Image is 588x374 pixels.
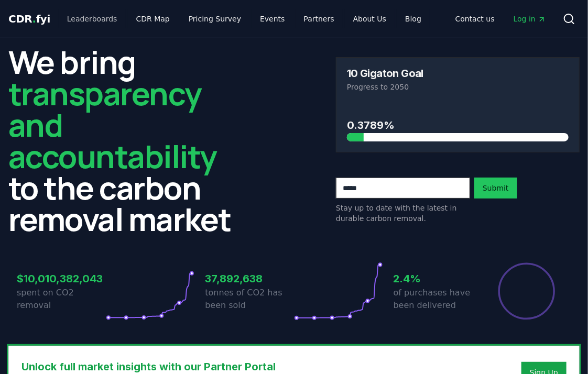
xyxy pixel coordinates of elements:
span: transparency and accountability [8,72,217,178]
nav: Main [447,9,554,28]
div: Percentage of sales delivered [497,262,556,321]
a: Partners [296,9,343,28]
h3: 10 Gigaton Goal [347,68,423,79]
p: Stay up to date with the latest in durable carbon removal. [336,203,470,224]
a: Events [252,9,293,28]
a: CDR Map [128,9,178,28]
button: Submit [474,178,517,199]
p: Progress to 2050 [347,82,569,92]
p: spent on CO2 removal [17,287,106,312]
h3: 37,892,638 [205,271,294,287]
a: Blog [397,9,430,28]
a: Log in [505,9,554,28]
p: tonnes of CO2 has been sold [205,287,294,312]
a: Leaderboards [59,9,126,28]
h3: 0.3789% [347,117,569,133]
h3: 2.4% [394,271,483,287]
a: About Us [345,9,395,28]
p: of purchases have been delivered [394,287,483,312]
span: Log in [514,14,546,24]
a: CDR.fyi [8,12,50,26]
a: Pricing Survey [180,9,249,28]
span: . [32,13,36,25]
span: CDR fyi [8,13,50,25]
h3: $10,010,382,043 [17,271,106,287]
a: Contact us [447,9,503,28]
h2: We bring to the carbon removal market [8,46,252,235]
nav: Main [59,9,430,28]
